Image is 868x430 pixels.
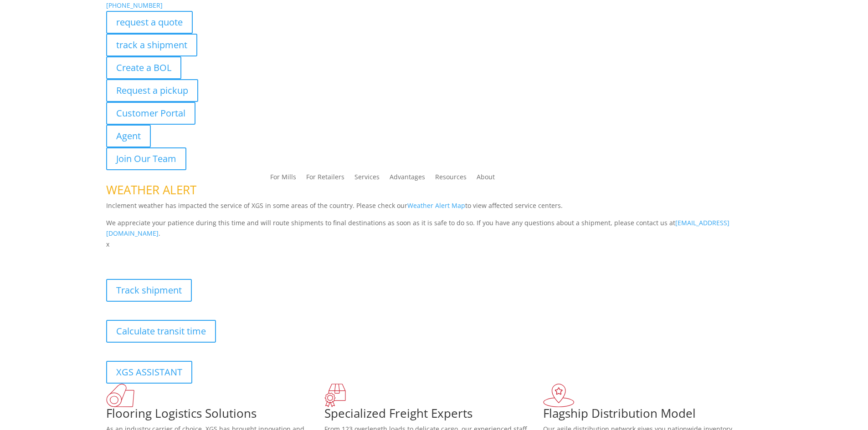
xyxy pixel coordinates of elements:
a: request a quote [106,11,193,34]
a: XGS ASSISTANT [106,361,192,384]
a: Services [354,174,380,184]
h1: Flooring Logistics Solutions [106,407,325,424]
a: Advantages [390,174,425,184]
a: Customer Portal [106,102,195,125]
a: About [477,174,495,184]
a: Track shipment [106,279,192,302]
img: xgs-icon-flagship-distribution-model-red [543,384,575,407]
p: We appreciate your patience during this time and will route shipments to final destinations as so... [106,218,762,239]
img: xgs-icon-focused-on-flooring-red [324,384,346,407]
h1: Specialized Freight Experts [324,407,543,424]
a: Calculate transit time [106,320,216,343]
p: x [106,239,762,250]
a: Create a BOL [106,56,181,79]
b: Visibility, transparency, and control for your entire supply chain. [106,251,309,260]
a: Weather Alert Map [407,201,465,210]
a: track a shipment [106,34,197,56]
a: Agent [106,125,151,147]
a: Join Our Team [106,147,186,170]
img: xgs-icon-total-supply-chain-intelligence-red [106,384,134,407]
h1: Flagship Distribution Model [543,407,762,424]
span: WEATHER ALERT [106,182,196,198]
p: Inclement weather has impacted the service of XGS in some areas of the country. Please check our ... [106,200,762,218]
a: [PHONE_NUMBER] [106,1,163,10]
a: Request a pickup [106,79,198,102]
a: For Retailers [306,174,344,184]
a: Resources [435,174,467,184]
a: For Mills [270,174,296,184]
